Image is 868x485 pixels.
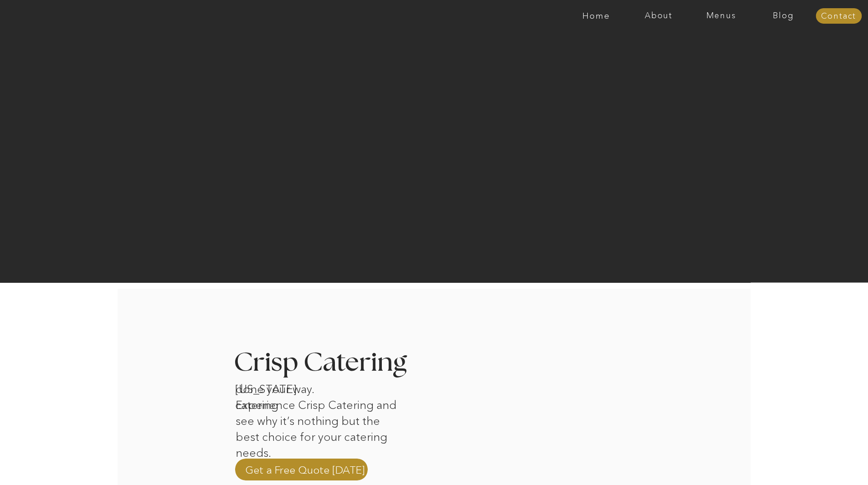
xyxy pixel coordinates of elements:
[752,11,815,20] a: Blog
[245,463,365,476] a: Get a Free Quote [DATE]
[565,11,627,20] a: Home
[236,381,402,439] p: done your way. Experience Crisp Catering and see why it’s nothing but the best choice for your ca...
[235,381,330,393] h1: [US_STATE] catering
[234,350,430,377] h3: Crisp Catering
[627,11,690,20] a: About
[690,11,752,20] a: Menus
[816,12,862,21] a: Contact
